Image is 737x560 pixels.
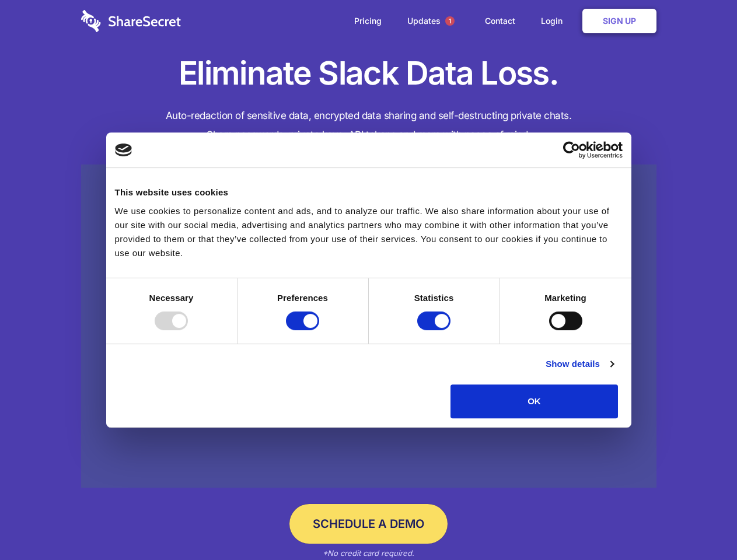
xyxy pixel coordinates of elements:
a: Login [529,3,580,39]
div: We use cookies to personalize content and ads, and to analyze our traffic. We also share informat... [115,204,623,260]
a: Schedule a Demo [289,504,448,544]
em: *No credit card required. [323,548,414,558]
a: Wistia video thumbnail [81,164,656,488]
strong: Marketing [544,293,586,303]
button: OK [450,384,618,418]
span: 1 [445,16,455,26]
a: Pricing [343,3,393,39]
img: logo [115,143,132,156]
img: logo-wordmark-white-trans-d4663122ce5f474addd5e946df7df03e33cb6a1c49d2221995e7729f52c070b2.svg [81,10,181,32]
a: Show details [546,357,613,371]
strong: Preferences [277,293,328,303]
strong: Statistics [414,293,454,303]
h4: Auto-redaction of sensitive data, encrypted data sharing and self-destructing private chats. Shar... [81,106,656,145]
a: Contact [473,3,527,39]
strong: Necessary [149,293,194,303]
a: Sign Up [582,9,656,33]
a: Usercentrics Cookiebot - opens in a new window [521,141,623,159]
div: This website uses cookies [115,185,623,199]
h1: Eliminate Slack Data Loss. [81,52,656,94]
